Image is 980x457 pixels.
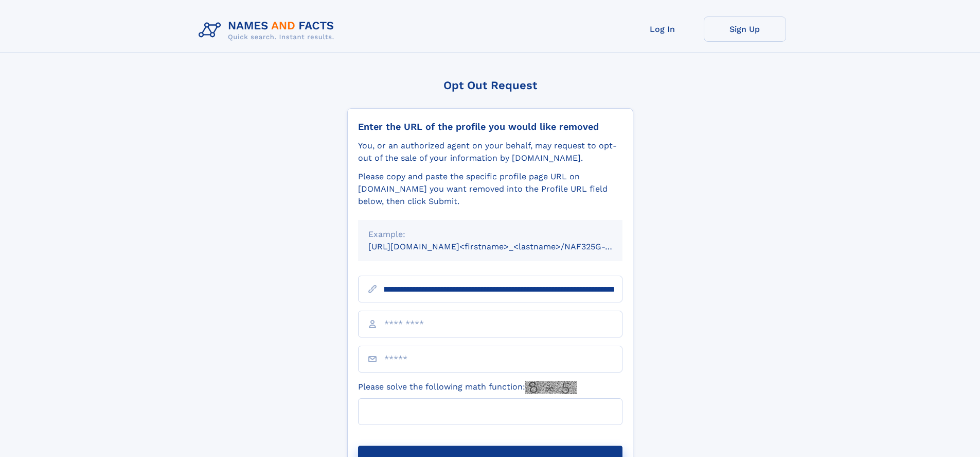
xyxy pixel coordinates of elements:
[347,79,633,92] div: Opt Out Request
[358,140,622,164] div: You, or an authorized agent on your behalf, may request to opt-out of the sale of your informatio...
[358,171,622,208] div: Please copy and paste the specific profile page URL on [DOMAIN_NAME] you want removed into the Pr...
[358,121,622,132] div: Enter the URL of the profile you would like removed
[368,228,612,241] div: Example:
[621,16,704,42] a: Log In
[704,16,786,42] a: Sign Up
[194,16,343,44] img: Logo Names and Facts
[368,242,642,251] small: [URL][DOMAIN_NAME]<firstname>_<lastname>/NAF325G-xxxxxxxx
[358,381,577,394] label: Please solve the following math function:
